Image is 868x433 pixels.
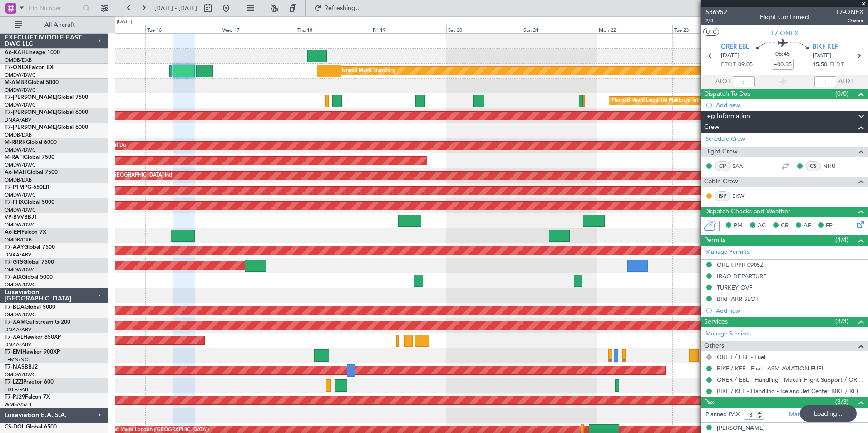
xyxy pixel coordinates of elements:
span: A6-KAH [5,50,25,55]
div: Planned Maint Nurnberg [339,64,395,78]
a: OMDB/DXB [5,236,32,243]
span: Flight Crew [704,147,738,157]
a: SAA [732,162,753,170]
span: 536952 [705,7,727,17]
div: Mon 22 [597,25,672,33]
div: Loading... [800,405,857,422]
span: ELDT [829,60,844,69]
div: Flight Confirmed [760,12,809,22]
a: M-RAFIGlobal 7500 [5,155,54,160]
input: --:-- [733,76,755,87]
a: T7-LZZIPraetor 600 [5,379,54,385]
span: Cabin Crew [704,177,738,187]
span: 06:45 [775,50,790,59]
a: OMDB/DXB [5,57,32,64]
span: 15:50 [813,60,827,69]
span: A6-MAH [5,170,27,175]
a: T7-XALHawker 850XP [5,335,61,340]
div: Add new [716,307,863,315]
a: OMDW/DWC [5,72,36,79]
a: OMDW/DWC [5,281,36,288]
span: AC [758,221,766,231]
span: [DATE] - [DATE] [154,4,197,12]
button: UTC [703,28,719,36]
a: CS-DOUGlobal 6500 [5,424,57,430]
a: OMDW/DWC [5,87,36,93]
span: ATOT [715,77,730,86]
input: Trip Number [28,1,80,15]
span: AF [804,221,811,231]
a: T7-[PERSON_NAME]Global 6000 [5,125,88,130]
a: Schedule Crew [705,135,745,144]
span: CS-DOU [5,424,26,430]
span: T7-BDA [5,305,25,310]
a: A6-EFIFalcon 7X [5,230,46,235]
span: 09:05 [738,60,753,69]
span: M-RAFI [5,155,24,160]
a: T7-FHXGlobal 5000 [5,200,54,205]
span: T7-GTS [5,260,23,265]
div: Tue 16 [145,25,221,33]
span: T7-[PERSON_NAME] [5,95,57,100]
span: T7-NAS [5,364,25,370]
a: OMDW/DWC [5,207,36,213]
div: CS [806,161,821,171]
a: OMDW/DWC [5,192,36,198]
span: T7-[PERSON_NAME] [5,125,57,130]
a: T7-P1MPG-650ER [5,185,49,190]
div: [DATE] [117,18,132,26]
span: [DATE] [721,51,740,60]
a: NHU [823,162,843,170]
span: PM [734,221,743,231]
a: T7-[PERSON_NAME]Global 6000 [5,110,88,115]
span: Dispatch To-Dos [704,89,750,99]
span: Others [704,341,724,351]
span: A6-EFI [5,230,21,235]
span: T7-PJ29 [5,394,25,400]
div: IRAQ DEPARTURE [717,272,767,280]
div: ISP [715,191,730,201]
span: Leg Information [704,111,750,122]
span: VP-BVV [5,215,24,220]
span: T7-AIX [5,275,22,280]
a: ORER / EBL - Handling - Macair Flight Support / ORER [717,376,863,384]
div: Sun 21 [522,25,597,33]
a: BIKF / KEF - Handling - Iceland Jet Center BIKF / KEF [717,387,860,395]
a: T7-BDAGlobal 5000 [5,305,55,310]
a: T7-[PERSON_NAME]Global 7500 [5,95,88,100]
a: Manage Services [705,330,751,339]
span: All Aircraft [24,22,96,28]
span: Refreshing... [324,5,362,11]
span: M-RRRR [5,140,26,145]
div: ORER PPR 0905Z [717,261,764,269]
a: VP-BVVBBJ1 [5,215,37,220]
div: CP [715,161,730,171]
a: Manage PAX [789,410,824,419]
div: Planned Maint Dubai (Al Maktoum Intl) [612,94,701,108]
span: (4/4) [835,235,848,245]
div: [PERSON_NAME] [717,424,765,433]
span: T7-AAY [5,245,24,250]
a: DNAA/ABV [5,251,31,258]
a: A6-KAHLineage 1000 [5,50,60,55]
span: (3/3) [835,316,848,326]
span: M-AMBR [5,80,28,85]
div: Wed 17 [221,25,296,33]
a: T7-EMIHawker 900XP [5,349,60,355]
a: T7-AIXGlobal 5000 [5,275,53,280]
span: ORER EBL [721,43,749,52]
span: Owner [836,17,863,25]
a: OMDW/DWC [5,162,36,168]
a: OMDW/DWC [5,221,36,228]
span: T7-XAL [5,335,23,340]
a: T7-AAYGlobal 7500 [5,245,55,250]
label: Planned PAX [705,410,740,419]
a: T7-ONEXFalcon 8X [5,65,54,70]
a: OMDB/DXB [5,132,32,138]
a: OMDW/DWC [5,266,36,273]
button: All Aircraft [10,18,99,32]
span: T7-EMI [5,349,22,355]
a: EGLF/FAB [5,386,28,393]
span: Permits [704,235,725,246]
a: T7-XAMGulfstream G-200 [5,320,70,325]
